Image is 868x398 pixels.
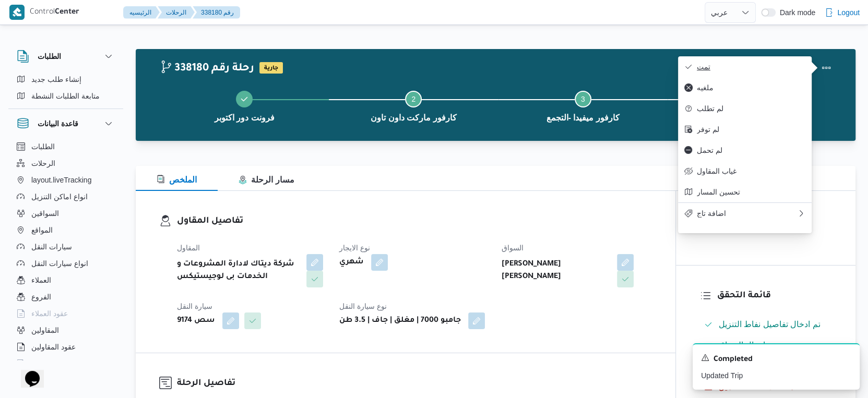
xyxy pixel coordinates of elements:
span: سيارة النقل [177,302,212,310]
button: الطلبات [17,50,115,63]
b: [PERSON_NAME] [PERSON_NAME] [502,258,610,283]
iframe: chat widget [10,356,44,388]
span: تم ادخال تفاصيل نفاط التنزيل [719,320,821,329]
h3: تفاصيل الرحلة [177,377,652,391]
button: الطلبات [13,138,119,155]
b: جارية [264,65,278,71]
button: 338180 رقم [193,6,240,19]
button: غياب المقاول [678,161,812,182]
button: لم توفر [678,119,812,140]
span: لم تحمل [697,146,805,154]
span: متابعة الطلبات النشطة [31,90,100,102]
button: ملغيه [678,77,812,98]
span: كارفور ميفيدا -التجمع [546,112,620,124]
button: اجهزة التليفون [13,355,119,372]
b: سص 9174 [177,315,215,327]
button: كارفور فيتالي [668,78,837,132]
span: اضافة تاج [697,209,797,218]
button: Actions [816,57,837,78]
span: سيارات النقل [31,240,72,253]
button: المواقع [13,222,119,238]
span: كارفور ماركت داون تاون [371,112,456,124]
div: الطلبات [8,71,123,108]
span: Completed [714,354,753,366]
img: X8yXhbKr1z7QwAAAABJRU5ErkJggg== [9,5,25,20]
span: الرحلات [31,157,55,170]
span: 3 [581,95,585,103]
span: عقود العملاء [31,307,68,320]
span: نوع سيارة النقل [339,302,387,310]
span: تحسين المسار [697,188,805,196]
span: نوع الايجار [339,244,370,252]
button: انواع اماكن التنزيل [13,188,119,205]
span: تمت [697,63,805,71]
b: Center [55,8,79,17]
span: انواع اماكن التنزيل [31,190,88,203]
p: Updated Trip [701,370,851,381]
span: انواع سيارات النقل [31,257,88,270]
button: تحسين المسار [678,182,812,202]
button: اضافة تاج [678,202,812,224]
span: Logout [837,6,860,19]
span: السواقين [31,207,59,220]
button: انواع سيارات النقل [13,255,119,272]
button: إنشاء طلب جديد [13,71,119,88]
button: العملاء [13,272,119,288]
button: فرونت دور اكتوبر [160,78,329,132]
b: شركة ديتاك لادارة المشروعات و الخدمات بى لوجيستيكس [177,258,299,283]
button: سيارات النقل [13,238,119,255]
span: مسار الرحلة [239,175,294,184]
span: ملغيه [697,83,805,92]
button: الفروع [13,288,119,305]
span: إنشاء طلب جديد [31,73,81,86]
span: layout.liveTracking [31,174,91,186]
h3: الطلبات [38,50,61,63]
span: اجهزة التليفون [31,357,75,370]
button: السواقين [13,205,119,222]
span: السواق [502,244,524,252]
span: الملخص [157,175,197,184]
span: المقاول [177,244,200,252]
b: جامبو 7000 | مغلق | جاف | 3.5 طن [339,315,461,327]
button: الرحلات [13,155,119,172]
span: غياب المقاول [697,167,805,175]
button: تمت [678,56,812,77]
h2: 338180 رحلة رقم [160,62,254,76]
span: Dark mode [776,8,815,17]
button: لم تطلب [678,98,812,119]
span: الفروع [31,291,51,303]
svg: Step 1 is complete [240,95,248,103]
button: layout.liveTracking [13,172,119,188]
span: 2 [411,95,415,103]
button: الرحلات [158,6,195,19]
button: متابعة الطلبات النشطة [13,88,119,104]
span: تم ادخال تفاصيل نفاط التنزيل [719,318,821,331]
span: الطلبات [31,140,55,153]
h3: قاعدة البيانات [38,117,78,130]
button: عقود العملاء [13,305,119,322]
button: Logout [821,2,864,23]
span: المقاولين [31,324,59,336]
b: شهري [339,256,364,269]
span: عقود المقاولين [31,341,76,353]
h3: قائمة التحقق [717,289,833,303]
span: لم تطلب [697,104,805,113]
span: جارية [259,62,283,74]
button: كارفور ميفيدا -التجمع [498,78,668,132]
button: تم ادخال تفاصيل نفاط التنزيل [700,316,833,333]
button: المقاولين [13,322,119,339]
button: عقود المقاولين [13,339,119,355]
span: فرونت دور اكتوبر [215,112,275,124]
span: العملاء [31,274,51,286]
h3: تفاصيل المقاول [177,214,652,228]
div: Notification [701,353,851,366]
button: لم تحمل [678,140,812,161]
span: المواقع [31,224,53,236]
div: قاعدة البيانات [8,138,123,364]
button: كارفور ماركت داون تاون [329,78,498,132]
button: قاعدة البيانات [17,117,115,130]
button: الرئيسيه [123,6,160,19]
span: لم توفر [697,125,805,134]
